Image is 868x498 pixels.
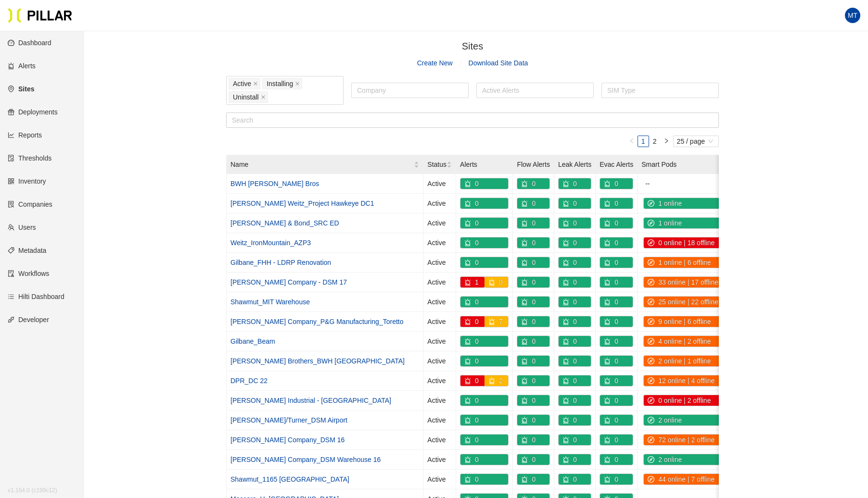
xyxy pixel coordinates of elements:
[638,136,649,147] li: 1
[8,108,58,116] a: giftDeployments
[460,456,483,463] a: alert0
[562,239,573,246] span: alert
[8,154,51,162] a: exceptionThresholds
[423,213,456,233] td: Active
[464,220,475,226] span: alert
[253,81,258,87] span: close
[464,436,475,443] span: alert
[488,279,499,286] span: alert
[460,259,483,266] a: alert0
[423,450,456,470] td: Active
[600,377,622,385] a: alert0
[559,397,581,404] a: alert0
[562,299,573,305] span: alert
[517,318,539,325] a: alert0
[661,136,672,147] li: Next Page
[464,318,475,325] span: alert
[230,219,339,227] a: [PERSON_NAME] & Bond_SRC ED
[521,358,532,364] span: alert
[8,224,36,231] a: teamUsers
[464,358,475,364] span: alert
[230,436,345,444] a: [PERSON_NAME] Company_DSM 16
[648,220,658,226] span: compass
[604,456,614,463] span: alert
[626,136,638,147] li: Previous Page
[517,377,539,385] a: alert0
[521,476,532,483] span: alert
[559,278,581,286] a: alert0
[464,456,475,463] span: alert
[648,397,658,404] span: compass
[600,259,622,266] a: alert0
[600,278,622,286] a: alert0
[644,336,715,347] div: 4 online | 2 offline
[562,397,573,404] span: alert
[648,239,658,246] span: compass
[604,436,614,443] span: alert
[650,136,660,147] a: 2
[600,219,622,227] a: alert0
[661,136,672,147] button: right
[559,318,581,325] a: alert0
[638,155,729,174] th: Smart Pods
[517,278,539,286] a: alert0
[456,155,513,174] th: Alerts
[604,338,614,345] span: alert
[464,180,475,187] span: alert
[562,358,573,364] span: alert
[559,456,581,463] a: alert0
[648,476,658,483] span: compass
[488,377,499,384] span: alert
[604,299,614,305] span: alert
[517,239,539,247] a: alert0
[230,318,404,325] a: [PERSON_NAME] Company_P&G Manufacturing_Toretto
[648,259,658,266] span: compass
[648,456,658,463] span: compass
[600,199,622,207] a: alert0
[521,417,532,423] span: alert
[562,259,573,266] span: alert
[8,316,49,324] a: apiDeveloper
[464,200,475,207] span: alert
[677,136,715,147] span: 25 / page
[559,219,581,227] a: alert0
[423,371,456,391] td: Active
[604,180,614,187] span: alert
[559,180,581,187] a: alert0
[230,357,405,365] a: [PERSON_NAME] Brothers_BWH [GEOGRAPHIC_DATA]
[423,430,456,450] td: Active
[460,377,483,385] a: alert0
[517,456,539,463] a: alert0
[517,259,539,266] a: alert0
[521,456,532,463] span: alert
[645,178,725,189] div: --
[230,239,311,247] a: Weitz_IronMountain_AZP3
[629,138,635,144] span: left
[423,174,456,194] td: Active
[423,194,456,213] td: Active
[8,177,46,185] a: qrcodeInventory
[230,199,374,207] a: [PERSON_NAME] Weitz_Project Hawkeye DC1
[604,220,614,226] span: alert
[521,397,532,404] span: alert
[644,415,686,425] div: 2 online
[226,112,719,128] input: Search
[230,397,391,404] a: [PERSON_NAME] Industrial - [GEOGRAPHIC_DATA]
[521,436,532,443] span: alert
[521,180,532,187] span: alert
[559,298,581,306] a: alert0
[644,198,686,209] div: 1 online
[644,277,722,287] div: 33 online | 17 offline
[649,136,661,147] li: 2
[517,397,539,404] a: alert0
[562,318,573,325] span: alert
[600,475,622,483] a: alert0
[559,377,581,385] a: alert0
[517,436,539,444] a: alert0
[230,416,347,424] a: [PERSON_NAME]/Turner_DSM Airport
[460,199,483,207] a: alert0
[559,239,581,247] a: alert0
[464,377,475,384] span: alert
[562,338,573,345] span: alert
[460,278,483,286] a: alert1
